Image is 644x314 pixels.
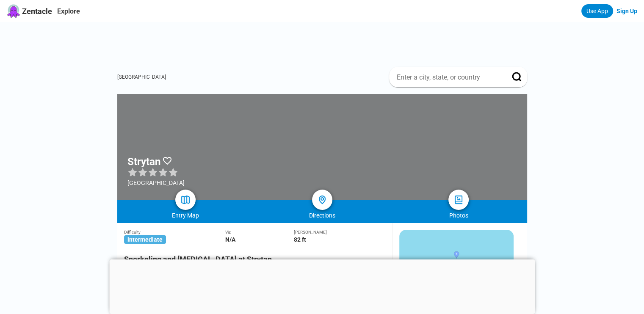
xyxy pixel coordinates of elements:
div: Entry Map [117,212,254,219]
h1: Strytan [127,156,160,168]
div: 82 ft [294,236,385,243]
a: photos [448,190,469,210]
img: directions [317,195,327,205]
input: Enter a city, state, or country [396,73,500,82]
img: map [180,195,191,205]
h2: Snorkeling and [MEDICAL_DATA] at Strytan [124,250,385,264]
div: N/A [225,236,294,243]
iframe: Advertisement [124,22,527,60]
a: Use App [581,4,613,18]
img: photos [453,195,464,205]
iframe: Advertisement [109,259,535,312]
a: Explore [57,7,80,15]
a: Sign Up [616,8,637,14]
div: Directions [254,212,390,219]
img: Zentacle logo [7,4,20,18]
div: Viz [225,230,294,234]
span: intermediate [124,235,166,244]
div: [GEOGRAPHIC_DATA] [127,179,185,186]
span: Zentacle [22,7,52,16]
a: Zentacle logoZentacle [7,4,52,18]
a: map [175,190,196,210]
a: [GEOGRAPHIC_DATA] [117,74,166,80]
div: [PERSON_NAME] [294,230,385,234]
div: Photos [390,212,527,219]
div: Difficulty [124,230,225,234]
img: staticmap [399,230,514,287]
